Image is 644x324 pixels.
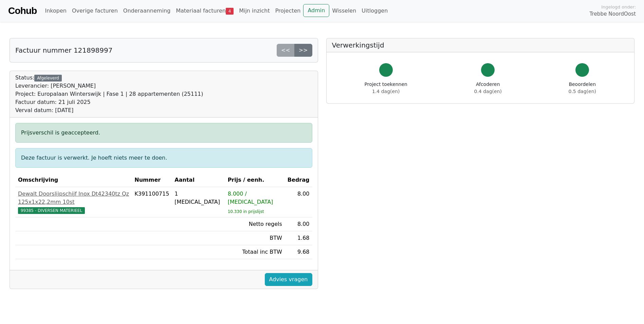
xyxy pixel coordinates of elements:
div: Project: Europalaan Winterswijk | Fase 1 | 28 appartementen (25111) [15,90,203,98]
a: >> [294,44,312,57]
a: Admin [303,4,329,17]
div: Factuur datum: 21 juli 2025 [15,98,203,106]
td: Netto regels [225,217,285,231]
td: K391100715 [132,187,172,217]
span: Trebbe NoordOost [590,10,636,18]
td: 1.68 [285,231,312,245]
span: Ingelogd onder: [601,4,636,10]
div: Verval datum: [DATE] [15,106,203,114]
th: Bedrag [285,173,312,187]
a: Materiaal facturen4 [173,4,236,18]
span: 0.4 dag(en) [474,89,502,94]
a: Mijn inzicht [236,4,273,18]
td: 9.68 [285,245,312,259]
a: Uitloggen [359,4,390,18]
a: Cohub [8,3,37,19]
div: Dewalt Doorslijpschijf Inox Dt42340tz Qz 125x1x22,2mm 10st [18,190,129,206]
td: 8.00 [285,187,312,217]
a: Overige facturen [69,4,121,18]
div: Project toekennen [365,81,407,95]
div: 8.000 / [MEDICAL_DATA] [228,190,282,206]
a: Advies vragen [265,273,312,286]
td: Totaal inc BTW [225,245,285,259]
a: Onderaanneming [121,4,173,18]
a: Wisselen [329,4,359,18]
td: BTW [225,231,285,245]
a: Dewalt Doorslijpschijf Inox Dt42340tz Qz 125x1x22,2mm 10st99385 - DIVERSEN MATERIEEL [18,190,129,214]
div: Deze factuur is verwerkt. Je hoeft niets meer te doen. [15,148,312,168]
th: Omschrijving [15,173,132,187]
h5: Factuur nummer 121898997 [15,46,112,54]
th: Prijs / eenh. [225,173,285,187]
sub: 10.330 in prijslijst [228,209,264,214]
div: Leverancier: [PERSON_NAME] [15,82,203,90]
h5: Verwerkingstijd [332,41,629,49]
td: 8.00 [285,217,312,231]
div: Prijsverschil is geaccepteerd. [15,123,312,143]
div: Beoordelen [569,81,596,95]
div: Afcoderen [474,81,502,95]
div: 1 [MEDICAL_DATA] [174,190,222,206]
span: 0.5 dag(en) [569,89,596,94]
th: Aantal [172,173,225,187]
a: Projecten [273,4,303,18]
div: Status: [15,74,203,114]
th: Nummer [132,173,172,187]
a: Inkopen [42,4,69,18]
span: 99385 - DIVERSEN MATERIEEL [18,207,85,214]
span: 4 [226,8,234,15]
div: Afgeleverd [34,75,61,82]
span: 1.4 dag(en) [372,89,400,94]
